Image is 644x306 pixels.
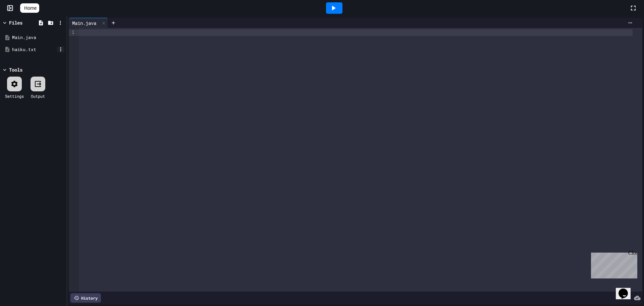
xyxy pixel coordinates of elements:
span: Home [24,5,37,11]
iframe: chat widget [616,279,637,299]
div: Main.java [69,18,108,28]
div: History [70,293,101,303]
div: 1 [69,29,75,36]
div: Main.java [69,19,100,27]
div: Main.java [12,34,64,41]
div: Output [31,93,45,99]
a: Home [20,3,39,13]
div: haiku.txt [12,46,57,53]
div: Settings [5,93,24,99]
div: Tools [9,66,22,73]
div: Chat with us now!Close [3,3,46,43]
div: Files [9,19,22,26]
iframe: chat widget [588,250,637,278]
